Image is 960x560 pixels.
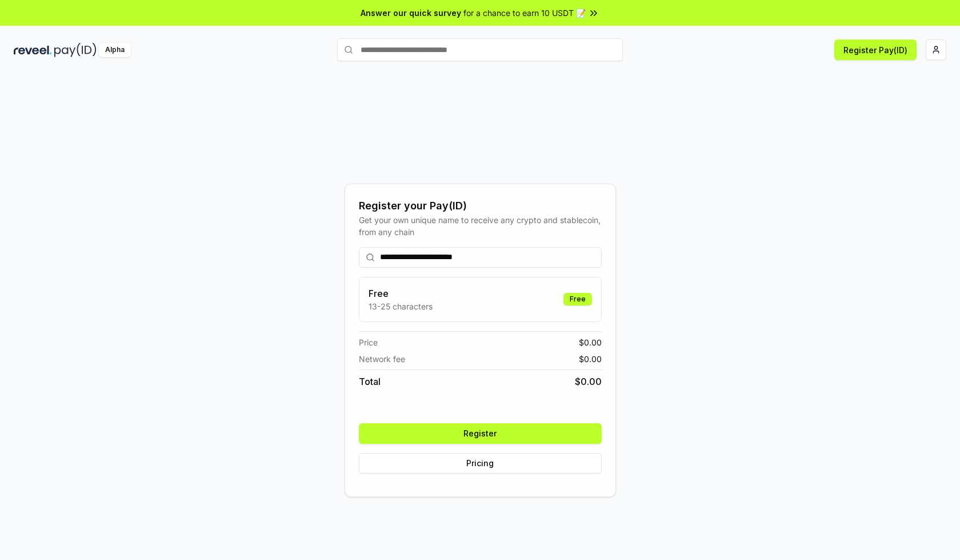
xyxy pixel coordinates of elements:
img: pay_id [54,43,97,57]
span: Network fee [359,353,405,365]
span: $ 0.00 [579,336,602,348]
div: Register your Pay(ID) [359,198,602,214]
button: Register Pay(ID) [834,39,917,60]
div: Free [563,293,592,305]
button: Register [359,423,602,444]
span: $ 0.00 [579,353,602,365]
span: Price [359,336,378,348]
div: Get your own unique name to receive any crypto and stablecoin, from any chain [359,214,602,238]
div: Alpha [99,43,131,57]
span: $ 0.00 [575,375,602,388]
button: Pricing [359,453,602,474]
p: 13-25 characters [369,300,433,312]
h3: Free [369,287,433,300]
img: reveel_dark [14,43,52,57]
span: for a chance to earn 10 USDT 📝 [463,7,586,19]
span: Answer our quick survey [361,7,461,19]
span: Total [359,375,381,388]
